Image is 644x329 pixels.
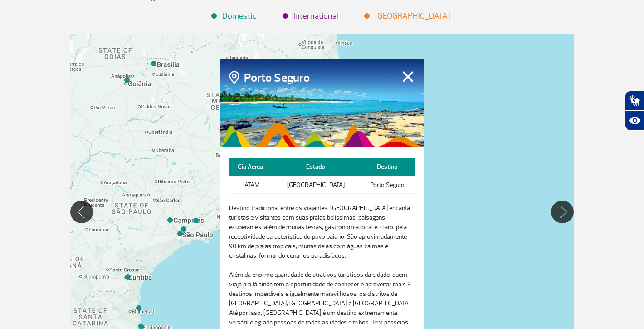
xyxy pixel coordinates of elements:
[151,61,156,66] div: Brasília (BSB)
[193,218,199,223] div: São José dos Campos (SJK)
[70,201,93,223] button: Move Left
[229,176,272,194] td: LATAM
[212,10,256,22] li: Domestic
[181,226,186,232] div: São Paulo (GRU)
[283,10,338,22] li: International
[229,158,272,176] th: Cia Aérea
[138,324,144,329] div: Florianópolis (FLN)
[551,201,574,223] button: Move Right
[360,158,415,176] th: Destino
[401,70,415,82] button: Fechar
[272,176,360,194] td: [GEOGRAPHIC_DATA]
[167,217,173,223] div: Campinas (VCP)
[177,231,183,236] div: São Paulo (CGH)
[272,158,360,176] th: Estado
[360,176,415,194] td: Porto Seguro
[365,10,450,22] li: [GEOGRAPHIC_DATA]
[136,305,141,311] div: Navegantes (NVT)
[125,274,131,280] div: Curitiba (CWB)
[229,70,319,87] h4: Porto Seguro
[124,77,130,83] div: Goiânia (GYN)
[625,111,644,131] button: Abrir recursos assistivos.
[625,91,644,111] button: Abrir tradutor de língua de sinais.
[625,91,644,131] div: Plugin de acessibilidade da Hand Talk.
[220,59,424,147] img: porto-seguro_BA.jpg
